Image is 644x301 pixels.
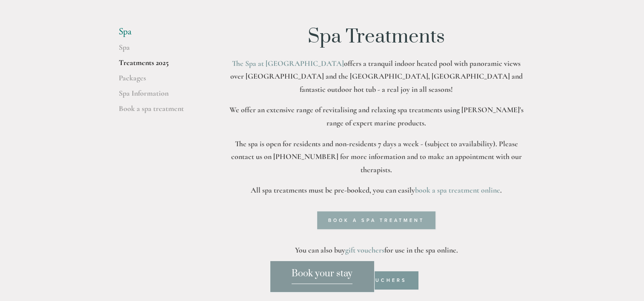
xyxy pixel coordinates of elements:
span: Book your stay [292,268,352,284]
h1: Spa Treatments [227,26,526,48]
strong: We offer an extensive range of revitalising and relaxing spa treatments using [PERSON_NAME]'s ran... [229,105,525,128]
p: offers a tranquil indoor heated pool with panoramic views over [GEOGRAPHIC_DATA] and the [GEOGRAP... [227,57,526,96]
a: Spa [119,43,200,58]
p: The spa is open for residents and non-residents 7 days a week - (subject to availability). Please... [227,137,526,176]
a: Treatments 2025 [119,58,200,73]
a: The Spa at [GEOGRAPHIC_DATA] [232,59,344,68]
li: Spa [119,26,200,37]
p: All spa treatments must be pre-booked, you can easily . [227,184,526,197]
a: Packages [119,73,200,88]
a: Book a spa treatment [317,211,435,229]
a: Book a spa treatment [119,104,200,119]
p: You can also buy for use in the spa online. [227,244,526,257]
a: Spa Information [119,88,200,104]
a: Book your stay [270,261,375,292]
a: book a spa treatment online [415,185,500,195]
a: gift vouchers [345,245,384,255]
